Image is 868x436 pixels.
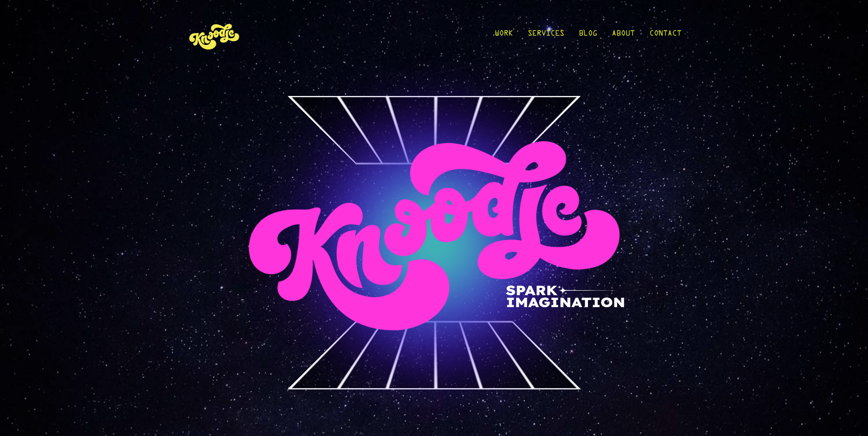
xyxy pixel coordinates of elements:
img: KnoLogo(yellow) [187,15,242,57]
a: Contact [649,15,681,57]
a: Work [495,15,513,57]
a: Blog [579,15,597,57]
a: Services [528,15,564,57]
a: About [612,15,635,57]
